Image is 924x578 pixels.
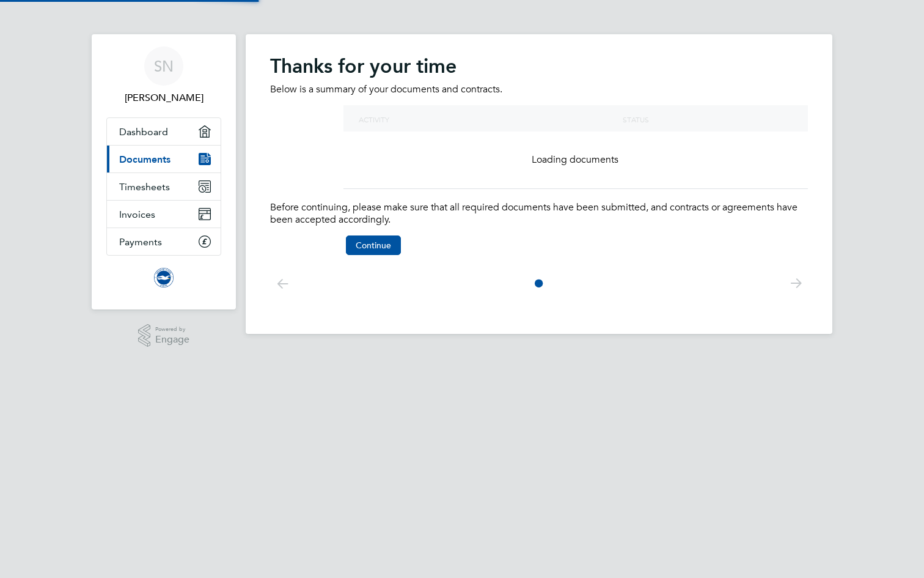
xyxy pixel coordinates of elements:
a: Documents [107,146,221,172]
span: SN [154,58,174,74]
span: Timesheets [119,181,170,193]
a: Timesheets [107,173,221,200]
button: Continue [346,235,401,255]
a: Dashboard [107,118,221,145]
a: Powered byEngage [138,324,190,347]
a: Payments [107,228,221,255]
a: SN[PERSON_NAME] [106,46,221,105]
span: Payments [119,236,162,248]
span: Engage [155,335,189,345]
span: Documents [119,154,170,165]
span: Powered by [155,324,189,335]
p: Before continuing, please make sure that all required documents have been submitted, and contract... [270,201,808,227]
p: Below is a summary of your documents and contracts. [270,83,808,96]
span: Invoices [119,209,155,220]
img: brightonandhovealbion-logo-retina.png [154,268,174,287]
span: Dashboard [119,126,168,138]
a: Go to home page [106,268,221,287]
span: Samuel Nicholson [106,91,221,105]
h2: Thanks for your time [270,54,808,78]
nav: Main navigation [92,34,236,309]
a: Invoices [107,201,221,228]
